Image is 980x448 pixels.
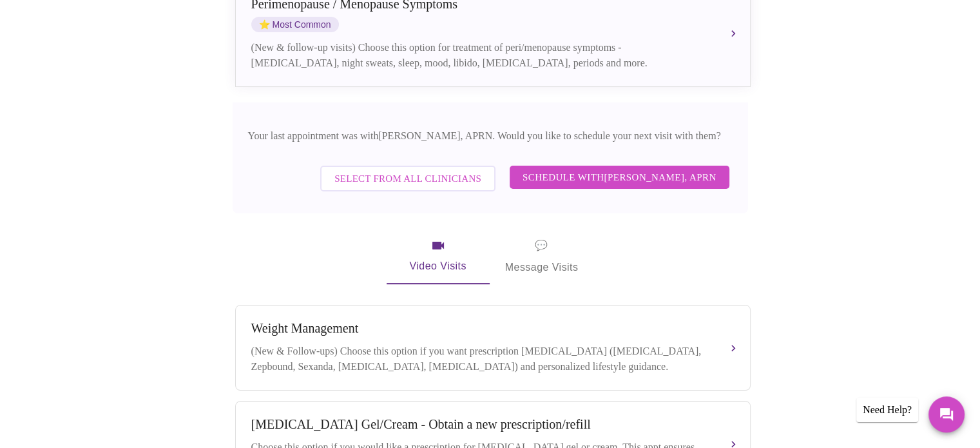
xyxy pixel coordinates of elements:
div: [MEDICAL_DATA] Gel/Cream - Obtain a new prescription/refill [251,417,709,432]
p: Your last appointment was with [PERSON_NAME], APRN . Would you like to schedule your next visit w... [248,128,733,144]
span: Most Common [251,17,339,32]
div: Need Help? [856,398,918,422]
span: Message Visits [505,237,579,277]
div: (New & follow-up visits) Choose this option for treatment of peri/menopause symptoms - [MEDICAL_D... [251,40,709,71]
span: Schedule with [PERSON_NAME], APRN [523,169,716,186]
button: Messages [928,396,965,433]
button: Schedule with[PERSON_NAME], APRN [510,166,729,189]
span: star [259,19,270,30]
span: Select from All Clinicians [334,170,481,187]
span: Video Visits [402,238,474,275]
div: Weight Management [251,321,709,336]
div: (New & Follow-ups) Choose this option if you want prescription [MEDICAL_DATA] ([MEDICAL_DATA], Ze... [251,344,709,375]
button: Weight Management(New & Follow-ups) Choose this option if you want prescription [MEDICAL_DATA] ([... [235,305,751,391]
button: Select from All Clinicians [320,166,495,191]
span: message [535,237,548,255]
